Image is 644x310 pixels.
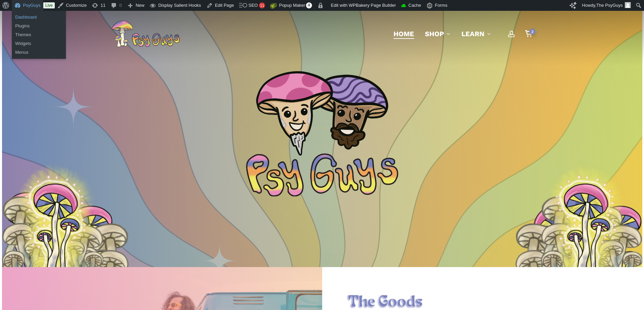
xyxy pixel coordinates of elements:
ul: PsyGuys [12,11,66,32]
span: 2 [529,29,535,34]
div: 11 [259,2,265,8]
img: Psychedelic PsyGuys Text Logo [246,153,398,196]
img: Illustration of a cluster of tall mushrooms with light caps and dark gills, viewed from below. [515,196,617,301]
a: Themes [12,30,66,39]
img: Illustration of a cluster of tall mushrooms with light caps and dark gills, viewed from below. [2,169,103,274]
a: Menus [12,48,66,57]
a: Cart [525,30,532,38]
span: Shop [425,30,444,38]
span: The PsyGuys [596,3,623,8]
a: Dashboard [12,13,66,22]
span: 4 [306,2,312,8]
img: Colorful psychedelic mushrooms with pink, blue, and yellow patterns on a glowing yellow background. [545,163,629,284]
img: PsyGuys Heads Logo [255,62,390,164]
a: Learn [461,29,491,39]
a: Shop [425,29,451,39]
img: Colorful psychedelic mushrooms with pink, blue, and yellow patterns on a glowing yellow background. [15,163,99,284]
a: Widgets [12,39,66,48]
span: Learn [461,30,484,38]
img: PsyGuys [112,20,180,47]
img: Avatar photo [625,2,631,8]
img: Illustration of a cluster of tall mushrooms with light caps and dark gills, viewed from below. [541,169,642,274]
ul: PsyGuys [12,28,66,59]
a: Live [43,2,55,8]
nav: Main Menu [388,11,532,57]
span: Home [393,30,414,38]
a: Plugins [12,22,66,30]
a: Home [393,29,414,39]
